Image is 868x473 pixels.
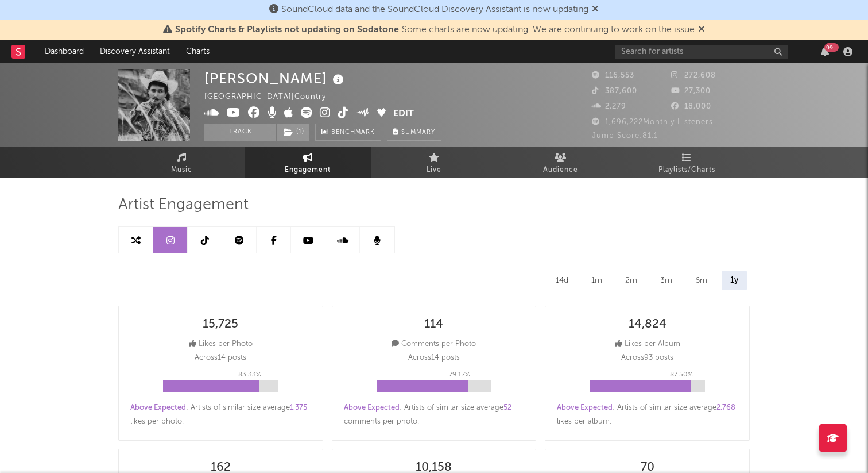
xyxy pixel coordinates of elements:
div: 6m [687,271,716,290]
p: 83.33 % [238,368,261,382]
div: 15,725 [203,318,238,332]
button: Summary [387,124,441,141]
span: 272,608 [671,72,716,79]
span: Engagement [285,163,331,177]
div: 99 + [824,43,839,52]
span: Music [171,163,192,177]
a: Dashboard [37,40,92,63]
a: Discovery Assistant [92,40,178,63]
p: Across 14 posts [195,351,246,365]
span: 1,375 [290,404,307,412]
div: 3m [652,271,681,290]
span: : Some charts are now updating. We are continuing to work on the issue [175,25,695,34]
p: 87.50 % [670,368,693,382]
div: 14d [547,271,577,290]
div: 14,824 [629,318,666,332]
span: 387,600 [592,87,637,95]
div: : Artists of similar size average likes per album . [557,401,738,429]
span: Dismiss [698,25,705,34]
div: 114 [424,318,443,332]
a: Benchmark [315,124,381,141]
div: 2m [617,271,646,290]
a: Charts [178,40,218,63]
span: Above Expected [557,404,613,412]
a: Audience [497,147,623,178]
span: SoundCloud data and the SoundCloud Discovery Assistant is now updating [281,5,588,14]
span: Live [427,163,441,177]
span: 27,300 [671,87,711,95]
div: Likes per Photo [189,337,253,351]
span: Above Expected [130,404,186,412]
span: Dismiss [592,5,599,14]
span: 18,000 [671,103,711,110]
span: 2,279 [592,103,626,110]
span: Playlists/Charts [658,163,715,177]
a: Music [118,147,245,178]
span: Above Expected [344,404,400,412]
a: Playlists/Charts [623,147,750,178]
span: 1,696,222 Monthly Listeners [592,118,713,126]
div: 1m [583,271,611,290]
span: Audience [543,163,578,177]
span: Summary [401,129,435,136]
span: Jump Score: 81.1 [592,132,658,140]
p: Across 14 posts [408,351,460,365]
div: Comments per Photo [392,337,476,351]
span: ( 1 ) [276,124,310,141]
span: Artist Engagement [118,198,249,212]
div: [GEOGRAPHIC_DATA] | Country [204,90,339,104]
a: Engagement [245,147,371,178]
button: Edit [393,107,414,121]
span: Benchmark [331,126,375,140]
button: (1) [277,124,309,141]
div: [PERSON_NAME] [204,69,347,88]
div: Likes per Album [615,337,680,351]
a: Live [371,147,497,178]
button: Track [204,124,276,141]
span: 116,553 [592,72,634,79]
div: : Artists of similar size average comments per photo . [344,401,525,429]
p: Across 93 posts [621,351,673,365]
div: 1y [722,271,747,290]
p: 79.17 % [449,368,470,382]
span: Spotify Charts & Playlists not updating on Sodatone [175,25,399,34]
span: 52 [503,404,511,412]
div: : Artists of similar size average likes per photo . [130,401,311,429]
button: 99+ [821,47,829,56]
span: 2,768 [716,404,735,412]
input: Search for artists [615,45,788,59]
